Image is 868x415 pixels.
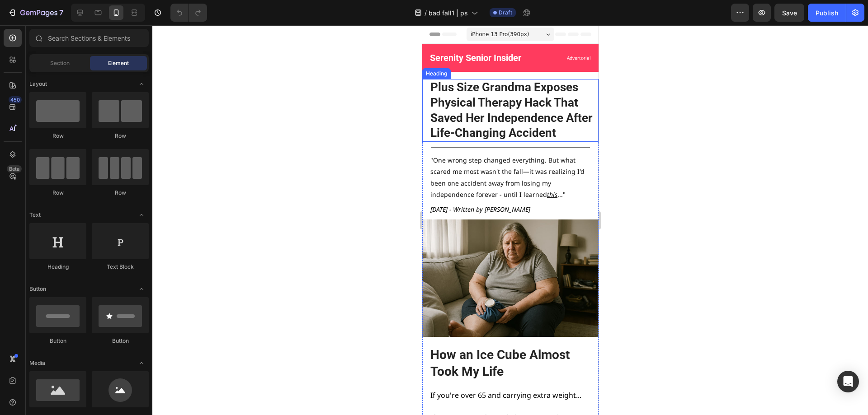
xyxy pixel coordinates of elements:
[92,263,149,271] div: Text Block
[29,359,45,367] span: Media
[4,4,67,22] button: 7
[92,132,149,140] div: Row
[429,8,468,18] span: bad fall1 | ps
[837,371,859,392] div: Open Intercom Messenger
[134,208,149,222] span: Toggle open
[816,8,838,18] div: Publish
[92,337,149,345] div: Button
[29,80,47,88] span: Layout
[425,8,427,18] span: /
[7,165,22,173] div: Beta
[808,4,846,22] button: Publish
[29,29,149,47] input: Search Sections & Elements
[134,356,149,370] span: Toggle open
[8,387,152,409] span: If you've noticed your balance isn't what it used to be...
[29,211,41,219] span: Text
[782,9,797,17] span: Save
[59,7,63,18] p: 7
[9,96,22,103] div: 450
[108,59,129,67] span: Element
[422,25,599,415] iframe: Design area
[29,263,86,271] div: Heading
[92,189,149,197] div: Row
[29,132,86,140] div: Row
[774,4,804,22] button: Save
[134,77,149,91] span: Toggle open
[29,189,86,197] div: Row
[50,59,70,67] span: Section
[29,285,46,293] span: Button
[170,4,207,22] div: Undo/Redo
[499,9,512,17] span: Draft
[134,282,149,296] span: Toggle open
[29,337,86,345] div: Button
